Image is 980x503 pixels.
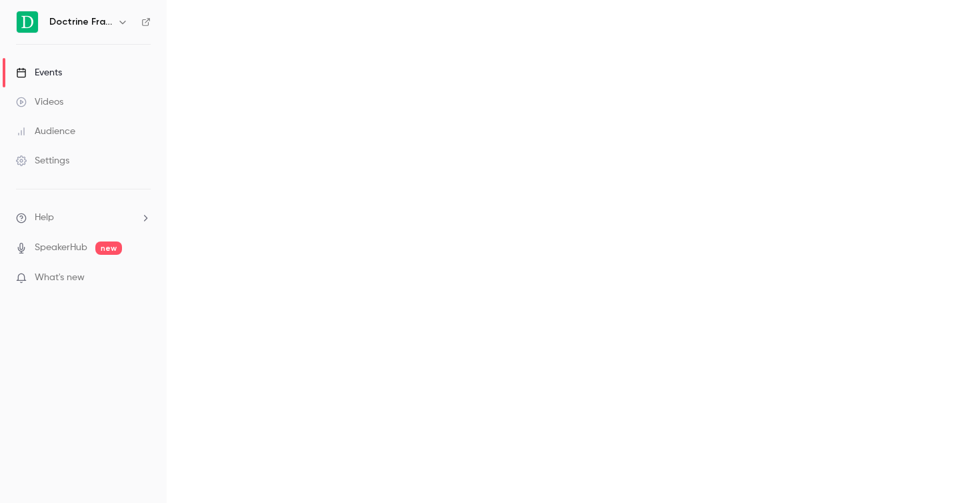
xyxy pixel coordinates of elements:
[16,125,75,138] div: Audience
[16,211,151,225] li: help-dropdown-opener
[35,271,85,285] span: What's new
[35,241,87,255] a: SpeakerHub
[16,95,63,109] div: Videos
[49,15,112,29] h6: Doctrine France
[16,154,69,167] div: Settings
[17,11,38,33] img: Doctrine France
[95,241,122,255] span: new
[35,211,54,225] span: Help
[16,66,62,79] div: Events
